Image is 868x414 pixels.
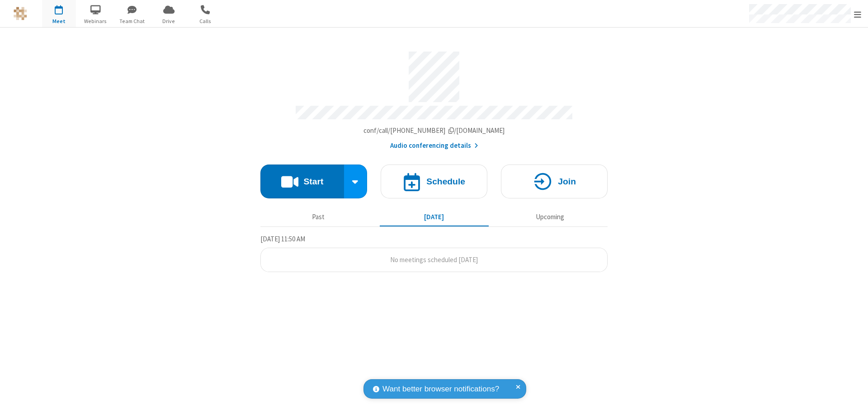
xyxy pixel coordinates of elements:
[344,165,368,198] div: Start conference options
[363,126,505,135] span: Copy my meeting room link
[381,165,487,198] button: Schedule
[845,390,861,408] iframe: Chat
[115,17,149,25] span: Team Chat
[303,177,323,186] h4: Start
[501,165,608,198] button: Join
[260,234,608,273] section: Today's Meetings
[152,17,186,25] span: Drive
[260,45,608,151] section: Account details
[390,141,478,151] button: Audio conferencing details
[426,177,465,186] h4: Schedule
[42,17,76,25] span: Meet
[14,7,27,20] img: QA Selenium DO NOT DELETE OR CHANGE
[260,165,344,198] button: Start
[189,17,222,25] span: Calls
[79,17,113,25] span: Webinars
[390,255,478,264] span: No meetings scheduled [DATE]
[260,235,305,243] span: [DATE] 11:50 AM
[363,126,505,136] button: Copy my meeting room linkCopy my meeting room link
[495,208,604,226] button: Upcoming
[264,208,373,226] button: Past
[558,177,576,186] h4: Join
[380,208,489,226] button: [DATE]
[382,383,499,395] span: Want better browser notifications?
